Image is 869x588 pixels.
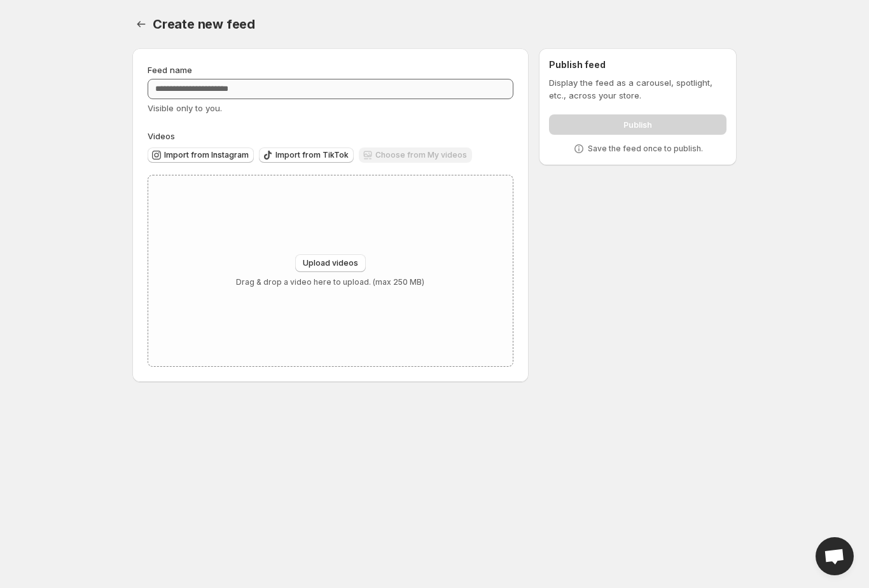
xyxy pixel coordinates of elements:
[148,131,175,141] span: Videos
[148,103,222,113] span: Visible only to you.
[148,65,192,75] span: Feed name
[164,150,249,160] span: Import from Instagram
[275,150,349,160] span: Import from TikTok
[259,147,354,163] button: Import from TikTok
[153,17,255,32] span: Create new feed
[303,258,358,268] span: Upload videos
[148,147,254,163] button: Import from Instagram
[816,537,854,575] a: Open chat
[588,144,703,154] p: Save the feed once to publish.
[132,15,150,33] button: Settings
[236,277,424,287] p: Drag & drop a video here to upload. (max 250 MB)
[549,58,726,71] h2: Publish feed
[549,76,726,102] p: Display the feed as a carousel, spotlight, etc., across your store.
[295,254,366,272] button: Upload videos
